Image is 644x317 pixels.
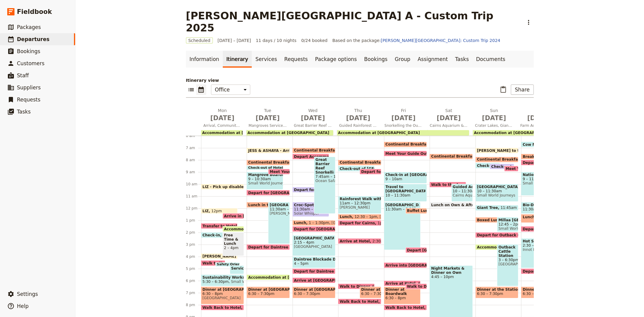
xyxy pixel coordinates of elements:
[451,184,473,202] div: Guided Aquarium Study Tour10 – 11:30amCairns Aquarium
[521,160,564,165] div: Depart for [GEOGRAPHIC_DATA] Hike
[293,154,329,159] div: Depart Accommodation
[521,226,564,232] div: Depart for [GEOGRAPHIC_DATA]
[497,217,518,232] div: Millaa [GEOGRAPHIC_DATA]12:45 – 2pmSmall World Journeys
[246,107,292,130] button: Tue [DATE]Mangroves Service Project & [GEOGRAPHIC_DATA]
[430,107,468,123] h2: Sat
[384,202,421,250] div: [GEOGRAPHIC_DATA]11:30am – 3:30pm
[340,160,405,165] span: Continental Breakfast at Hotel
[523,269,581,273] span: Depart for Outback Station
[384,172,427,184] div: Check-in at [GEOGRAPHIC_DATA][PERSON_NAME] & Board Vessel9 – 10am
[201,274,244,286] div: Sustainability Workshop5:30 – 6:30pmSmall World Journeys
[203,107,242,123] h2: Mon
[340,197,380,201] span: Rainforest Walk with Indigenous Guide
[224,227,309,231] span: Accommodation at [GEOGRAPHIC_DATA]
[521,268,558,274] div: Depart for Outback Station
[340,167,412,171] span: Check-out of [GEOGRAPHIC_DATA]
[498,222,517,226] span: 12:45 – 2pm
[523,239,563,243] span: Hot Springs
[498,218,517,222] span: Millaa [GEOGRAPHIC_DATA]
[405,283,427,289] div: Walk to Dinner
[231,266,301,271] span: Service Project for the Homeless
[196,85,206,95] button: Calendar view
[17,109,31,115] span: Tasks
[523,142,576,146] span: Cow Milking and Animals
[521,238,564,268] div: Hot Springs2:30 – 5pmInnot Hot Springs Caravan & [GEOGRAPHIC_DATA]
[477,157,542,162] span: Continental Breakfast at Hotel
[373,239,386,243] span: 2:30pm
[203,306,244,309] span: Walk Back to Hotel
[386,142,451,146] span: Continental Breakfast at Hotel
[338,238,381,244] div: Arrive at Hotel2:30pm
[523,207,559,211] span: 11:30am – 12:30pm
[17,24,41,30] span: Packages
[477,233,549,237] span: Depart for Outback Cattle Station
[386,152,565,155] span: Meet Your Guide Outside Reception & Depart for [GEOGRAPHIC_DATA][PERSON_NAME]
[386,207,419,211] span: 11:30am – 3:30pm
[203,296,243,300] span: [GEOGRAPHIC_DATA]
[386,203,419,207] span: [GEOGRAPHIC_DATA]
[201,287,244,304] div: Dinner at [GEOGRAPHIC_DATA]6:30 – 8pm[GEOGRAPHIC_DATA]
[186,85,196,95] button: List view
[384,262,427,268] div: Arrive into [GEOGRAPHIC_DATA][PERSON_NAME]
[477,245,562,249] span: Accommodation at [GEOGRAPHIC_DATA]
[473,123,516,128] span: Crater Lakes, Giant Trees, Waterfalls & Outback Cattle Station
[360,169,381,175] div: Depart for [PERSON_NAME]
[477,164,518,168] span: Check-out of Hotel
[186,37,213,43] span: Scheduled
[270,203,288,207] span: [GEOGRAPHIC_DATA]
[203,185,261,189] span: LIZ - Pick up disabled Hiace
[17,85,41,91] span: Suppliers
[386,281,418,285] span: Arrive at Hotel
[523,173,563,177] span: National Park Hike
[309,221,329,225] span: 1 – 1:30pm
[247,190,290,196] div: Depart for [GEOGRAPHIC_DATA]
[354,215,377,219] span: 12:30 – 1pm
[407,248,490,252] span: Depart [GEOGRAPHIC_DATA] & Pontoon
[268,169,290,175] div: Meet Your Guide Outside Reception & Depart
[477,189,517,193] span: 10 – 11:30am
[428,107,473,130] button: Sat [DATE]Cairns Aquarium & Free Time
[382,107,428,130] button: Fri [DATE]Snorkelling the Outer Great Barrier Reef & Data Collection
[407,284,440,288] span: Walk to Dinner
[338,131,420,135] span: Accommodation at [GEOGRAPHIC_DATA]
[203,114,242,123] span: [DATE]
[360,287,381,298] div: Dinner at [PERSON_NAME][GEOGRAPHIC_DATA]6:30 – 7:30pm
[17,36,50,42] span: Departures
[293,226,336,232] div: Depart for [GEOGRAPHIC_DATA]
[391,51,414,68] a: Group
[203,233,223,237] span: Check-in
[201,130,243,136] div: Accommodation at [GEOGRAPHIC_DATA]
[476,163,500,168] div: Check-out of Hotel
[523,292,549,296] span: 6:30 – 7:30pm
[337,107,382,130] button: Thu [DATE]Guided Rainforest Walk with Indigenous Guide
[252,51,281,68] a: Services
[340,215,354,219] span: Lunch
[248,292,274,296] span: 6:30 – 7:30pm
[476,157,519,162] div: Continental Breakfast at Hotel
[361,287,380,292] span: Dinner at [PERSON_NAME][GEOGRAPHIC_DATA]
[281,51,312,68] a: Requests
[523,203,563,207] span: Bio-Dynamic Dairy Farm
[248,275,333,279] span: Accommodation at [GEOGRAPHIC_DATA]
[506,167,601,171] span: Meet Your Guide Outside Reception & Depart
[270,170,365,174] span: Meet Your Guide Outside Reception & Depart
[361,292,387,296] span: 6:30 – 7:30pm
[293,202,329,217] div: Croc-Spotting Wildlife Cruise * [PERSON_NAME]11:30am – 12:45pmSolar Whisper
[338,166,375,171] div: Check-out of [GEOGRAPHIC_DATA]
[523,155,602,158] span: Breakfast at the [GEOGRAPHIC_DATA]
[477,218,506,222] span: Boxed Lunch
[256,37,296,43] span: 11 days / 10 nights
[430,114,468,123] span: [DATE]
[247,160,290,165] div: Continental Breakfast at Hotel
[224,214,288,218] span: Arrive in [GEOGRAPHIC_DATA]
[491,165,569,168] span: Check-out of Hotel *[PERSON_NAME]
[523,161,601,165] span: Depart for [GEOGRAPHIC_DATA] Hike
[247,287,290,298] div: Dinner at [GEOGRAPHIC_DATA]6:30 – 7:30pm
[248,177,282,181] span: 9 – 10:30am
[338,283,375,289] div: Walk to Dinner6:15pm
[497,244,518,286] div: Outback Cattle Station3 – 6:30pm[GEOGRAPHIC_DATA]
[476,232,519,238] div: Depart for Outback Cattle Station
[248,160,313,165] span: Continental Breakfast at Hotel
[498,245,517,258] span: Outback Cattle Station
[230,265,244,274] div: Service Project for the Homeless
